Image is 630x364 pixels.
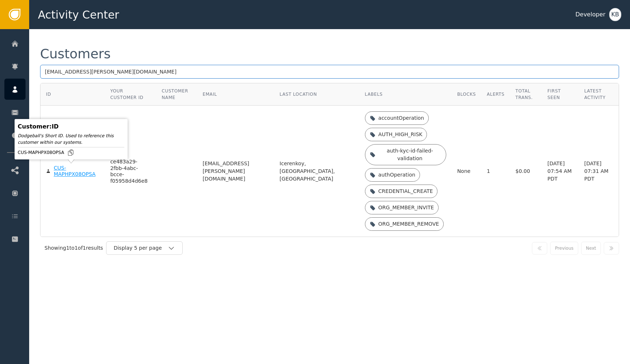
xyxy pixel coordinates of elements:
div: ORG_MEMBER_REMOVE [378,220,439,228]
td: 1 [481,106,510,237]
div: Labels [365,91,446,98]
span: Activity Center [38,7,119,23]
div: Last Location [280,91,354,98]
div: Latest Activity [584,88,613,101]
div: Email [203,91,269,98]
div: Total Trans. [516,88,537,101]
td: [DATE] 07:54 AM PDT [542,106,579,237]
div: Customer : ID [18,122,124,131]
div: CREDENTIAL_CREATE [378,187,433,195]
td: $0.00 [510,106,542,237]
button: KB [609,8,621,21]
div: authOperation [378,171,416,179]
div: ORG_MEMBER_INVITE [378,204,434,211]
div: AUTH_HIGH_RISK [378,131,423,138]
div: ce483a29-2fbb-4abc-bcce-f05958d4d6e8 [110,159,151,184]
div: auth-kyc-id-failed-validation [378,147,442,162]
div: Blocks [457,91,476,98]
button: Display 5 per page [106,241,183,255]
td: Icerenkoy, [GEOGRAPHIC_DATA], [GEOGRAPHIC_DATA] [274,106,359,237]
div: Developer [575,10,605,19]
div: First Seen [548,88,573,101]
div: Customers [40,47,111,60]
div: CUS-MAPHPX08OPSA [54,165,99,178]
div: Customer Name [162,88,192,101]
div: CUS-MAPHPX08OPSA [18,149,124,156]
input: Search by name, email, or ID [40,65,619,79]
div: Showing 1 to 1 of 1 results [44,244,103,252]
div: ID [46,91,51,98]
div: Alerts [487,91,505,98]
td: [EMAIL_ADDRESS][PERSON_NAME][DOMAIN_NAME] [197,106,274,237]
div: None [457,167,476,175]
div: accountOperation [378,114,424,122]
td: [DATE] 07:31 AM PDT [579,106,619,237]
div: Dodgeball's Short ID. Used to reference this customer within our systems. [18,132,124,146]
div: Your Customer ID [110,88,151,101]
div: Display 5 per page [114,244,168,252]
